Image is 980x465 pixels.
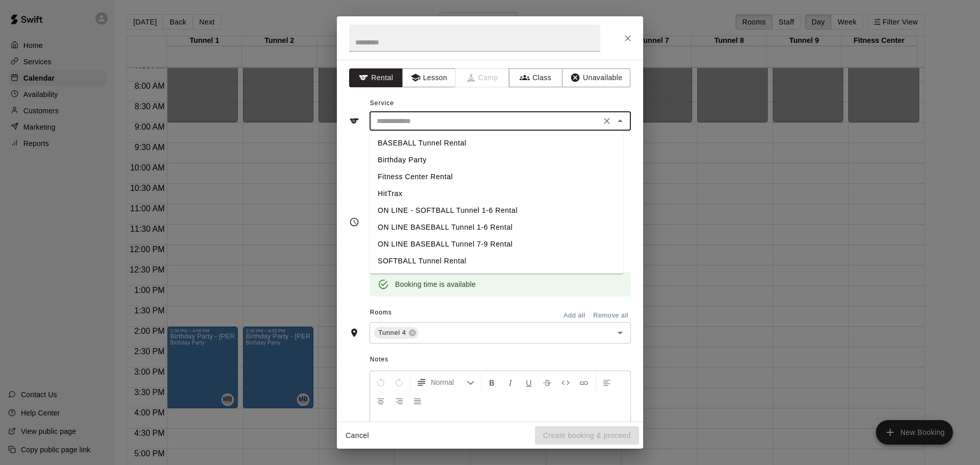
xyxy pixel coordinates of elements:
span: Camps can only be created in the Services page [456,68,509,87]
button: Unavailable [562,68,630,87]
button: Close [619,29,637,47]
button: Close [613,114,627,128]
button: Insert Code [557,373,574,391]
button: Format Italics [502,373,519,391]
button: Class [509,68,562,87]
button: Right Align [390,391,408,410]
li: BASEBALL Tunnel Rental [370,135,623,152]
button: Clear [600,114,614,128]
button: Lesson [402,68,456,87]
li: ON LINE BASEBALL Tunnel 1-6 Rental [370,219,623,236]
span: Normal [431,377,467,387]
li: Birthday Party [370,152,623,168]
button: Cancel [341,426,374,445]
button: Formatting Options [412,373,479,391]
li: ON LINE - SOFTBALL Tunnel 1-6 Rental [370,202,623,219]
li: ON LINE BASEBALL Tunnel 7-9 Rental [370,236,623,253]
svg: Rooms [349,328,359,338]
button: Redo [390,373,408,391]
span: Notes [370,352,631,368]
button: Format Underline [520,373,537,391]
svg: Service [349,116,359,126]
button: Format Bold [483,373,501,391]
button: Insert Link [575,373,593,391]
button: Add all [558,308,591,324]
span: Rooms [370,309,392,316]
li: HitTrax [370,185,623,202]
button: Left Align [598,373,616,391]
li: SOFTBALL Tunnel Rental [370,253,623,270]
span: Service [370,100,394,107]
li: Fitness Center Rental [370,168,623,185]
span: Tunnel 4 [374,328,410,338]
div: Booking time is available [395,275,476,293]
button: Rental [349,68,403,87]
button: Remove all [591,308,631,324]
button: Open [613,326,627,340]
button: Center Align [372,391,389,410]
button: Undo [372,373,389,391]
button: Format Strikethrough [538,373,556,391]
div: Tunnel 4 [374,327,419,339]
button: Justify Align [409,391,426,410]
svg: Timing [349,217,359,227]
